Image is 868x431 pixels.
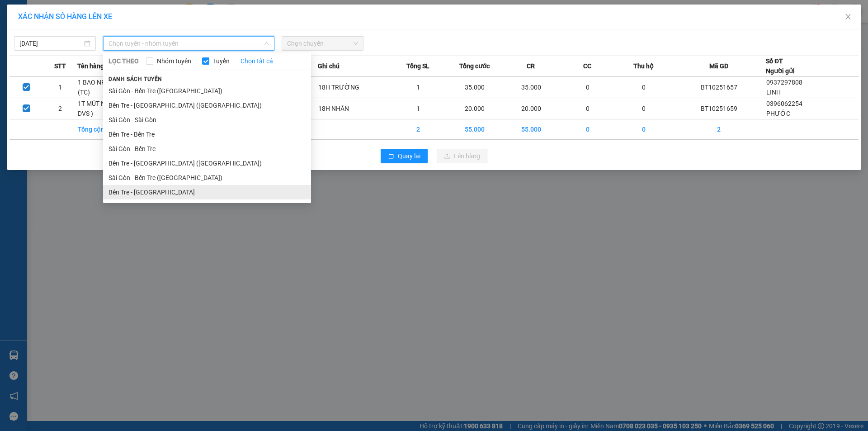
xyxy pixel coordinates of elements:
[18,12,112,21] span: XÁC NHẬN SỐ HÀNG LÊN XE
[446,119,503,140] td: 55.000
[709,61,728,71] span: Mã GD
[616,77,672,98] td: 0
[103,84,311,98] li: Sài Gòn - Bến Tre ([GEOGRAPHIC_DATA])
[616,119,672,140] td: 0
[559,77,616,98] td: 0
[103,127,311,142] li: Bến Tre - Bến Tre
[241,56,273,66] a: Chọn tất cả
[559,98,616,119] td: 0
[390,98,447,119] td: 1
[527,61,535,71] span: CR
[108,56,139,66] span: LỌC THEO
[103,185,311,199] li: Bến Tre - [GEOGRAPHIC_DATA]
[446,77,503,98] td: 35.000
[835,5,861,30] button: Close
[381,149,428,163] button: rollbackQuay lại
[103,171,311,185] li: Sài Gòn - Bến Tre ([GEOGRAPHIC_DATA])
[108,37,269,50] span: Chọn tuyến - nhóm tuyến
[616,98,672,119] td: 0
[318,61,340,71] span: Ghi chú
[672,77,766,98] td: BT10251657
[318,77,390,98] td: 18H TRƯỜNG
[388,153,394,160] span: rollback
[459,61,490,71] span: Tổng cước
[503,77,559,98] td: 35.000
[77,119,134,140] td: Tổng cộng
[446,98,503,119] td: 20.000
[766,56,795,76] div: Số ĐT Người gửi
[766,100,802,107] span: 0396062254
[77,98,134,119] td: 1T MÚT NP 5KG ( DVS )
[390,119,447,140] td: 2
[54,61,66,71] span: STT
[77,77,134,98] td: 1 BAO NP 18KG (TC)
[153,56,195,66] span: Nhóm tuyến
[633,61,654,71] span: Thu hộ
[103,75,168,83] span: Danh sách tuyến
[672,98,766,119] td: BT10251659
[43,98,77,119] td: 2
[672,119,766,140] td: 2
[209,56,233,66] span: Tuyến
[103,113,311,127] li: Sài Gòn - Sài Gòn
[398,151,420,161] span: Quay lại
[264,41,269,46] span: down
[43,77,77,98] td: 1
[19,38,82,48] input: 13/10/2025
[766,110,790,117] span: PHƯỚC
[766,79,802,86] span: 0937297808
[766,89,781,96] span: LINH
[103,156,311,171] li: Bến Tre - [GEOGRAPHIC_DATA] ([GEOGRAPHIC_DATA])
[318,98,390,119] td: 18H NHÂN
[437,149,487,163] button: uploadLên hàng
[844,13,852,20] span: close
[559,119,616,140] td: 0
[103,142,311,156] li: Sài Gòn - Bến Tre
[103,98,311,113] li: Bến Tre - [GEOGRAPHIC_DATA] ([GEOGRAPHIC_DATA])
[390,77,447,98] td: 1
[503,98,559,119] td: 20.000
[583,61,591,71] span: CC
[503,119,559,140] td: 55.000
[77,61,104,71] span: Tên hàng
[287,37,358,50] span: Chọn chuyến
[406,61,429,71] span: Tổng SL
